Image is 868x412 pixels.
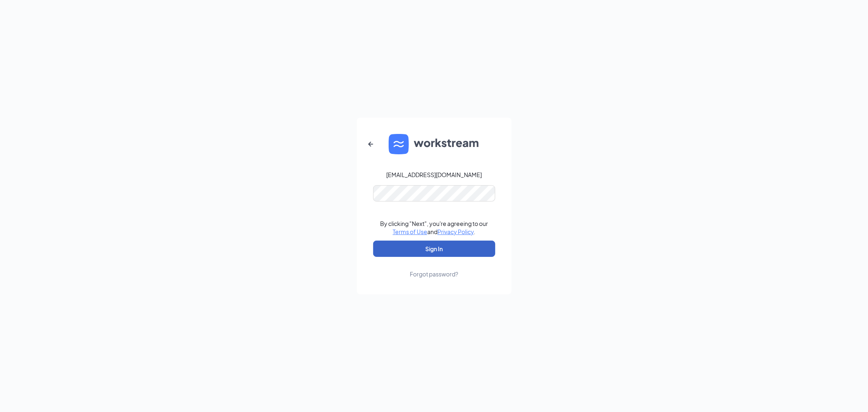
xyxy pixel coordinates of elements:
[410,257,458,278] a: Forgot password?
[410,270,458,278] div: Forgot password?
[437,228,474,235] a: Privacy Policy
[380,219,488,236] div: By clicking "Next", you're agreeing to our and .
[386,171,482,179] div: [EMAIL_ADDRESS][DOMAIN_NAME]
[393,228,427,235] a: Terms of Use
[389,134,480,154] img: WS logo and Workstream text
[373,241,495,257] button: Sign In
[366,139,376,149] svg: ArrowLeftNew
[361,134,380,154] button: ArrowLeftNew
